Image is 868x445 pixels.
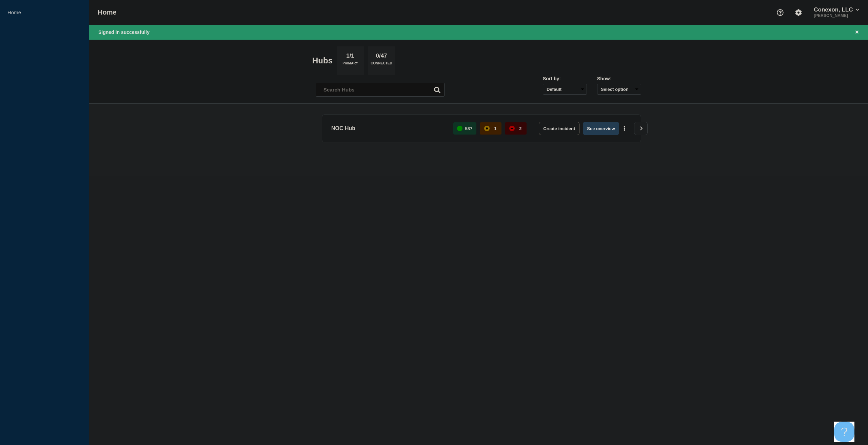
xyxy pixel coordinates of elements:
div: Show: [597,76,641,81]
button: See overview [583,122,619,135]
input: Search Hubs [316,83,445,97]
button: Select option [597,84,641,95]
div: down [509,126,515,131]
p: NOC Hub [331,122,446,135]
p: 587 [465,126,473,131]
button: Conexon, LLC [812,6,861,13]
h1: Home [98,8,117,16]
p: 1 [494,126,496,131]
button: Account settings [791,5,806,20]
div: up [457,126,462,131]
select: Sort by [543,84,587,95]
span: Signed in successfully [98,29,150,35]
iframe: Help Scout Beacon - Open [834,422,854,442]
p: [PERSON_NAME] [812,13,861,18]
button: More actions [620,122,629,135]
button: View [634,122,648,135]
p: 0/47 [373,53,390,61]
button: Support [773,5,787,20]
button: Create incident [539,122,579,135]
p: 1/1 [344,53,357,61]
p: Connected [371,61,392,68]
div: affected [484,126,490,131]
h2: Hubs [312,56,333,65]
p: Primary [342,61,358,68]
p: 2 [519,126,521,131]
div: Sort by: [543,76,587,81]
button: Close banner [853,28,861,36]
